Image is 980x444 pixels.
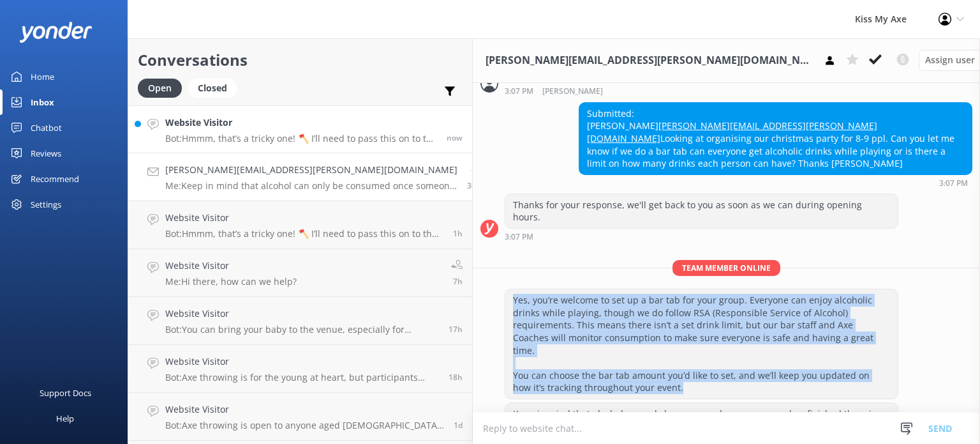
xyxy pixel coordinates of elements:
a: Website VisitorBot:Axe throwing is open to anyone aged [DEMOGRAPHIC_DATA] and over. [PERSON_NAME]... [128,393,472,441]
div: Reviews [31,141,61,166]
a: Website VisitorBot:Axe throwing is for the young at heart, but participants need to be 11 or olde... [128,345,472,393]
span: Team member online [672,260,780,276]
div: Closed [188,79,237,98]
p: Me: Keep in mind that alcohol can only be consumed once someone has finished throwing as well :) [165,180,457,192]
div: Keep in mind that alcohol can only be consumed once someone has finished throwing as well :) [505,403,898,437]
h4: [PERSON_NAME][EMAIL_ADDRESS][PERSON_NAME][DOMAIN_NAME] [165,163,457,177]
h4: Website Visitor [165,355,439,369]
a: [PERSON_NAME][EMAIL_ADDRESS][PERSON_NAME][DOMAIN_NAME]Me:Keep in mind that alcohol can only be co... [128,153,472,201]
span: Assign user [925,53,975,67]
h4: Website Visitor [165,307,439,321]
span: Sep 30 2025 10:13pm (UTC +10:00) Australia/Sydney [449,324,463,335]
div: Chatbot [31,115,62,141]
div: Settings [31,192,61,217]
span: [PERSON_NAME] [542,88,603,96]
h4: Website Visitor [165,402,444,417]
span: Oct 01 2025 03:48pm (UTC +10:00) Australia/Sydney [447,132,463,143]
div: Thanks for your response, we'll get back to you as soon as we can during opening hours. [505,194,898,228]
a: Website VisitorBot:Hmmm, that’s a tricky one! 🪓 I’ll need to pass this on to the Customer Service... [128,201,472,249]
h3: [PERSON_NAME][EMAIL_ADDRESS][PERSON_NAME][DOMAIN_NAME] [486,52,813,69]
p: Bot: Hmmm, that’s a tricky one! 🪓 I’ll need to pass this on to the Customer Service Team — someon... [165,133,437,144]
div: Oct 01 2025 03:07pm (UTC +10:00) Australia/Sydney [579,178,972,187]
a: Website VisitorMe:Hi there, how can we help?7h [128,249,472,297]
div: Submitted: [PERSON_NAME] Looking at organising our christmas party for 8-9 ppl. Can you let me kn... [579,103,972,174]
strong: 3:07 PM [505,88,533,96]
div: Recommend [31,166,79,192]
p: Me: Hi there, how can we help? [165,276,297,287]
div: Yes, you’re welcome to set up a bar tab for your group. Everyone can enjoy alcoholic drinks while... [505,289,898,399]
a: Website VisitorBot:Hmmm, that’s a tricky one! 🪓 I’ll need to pass this on to the Customer Service... [128,105,472,153]
div: Oct 01 2025 03:07pm (UTC +10:00) Australia/Sydney [505,232,898,241]
strong: 3:07 PM [505,233,533,241]
h4: Website Visitor [165,116,437,130]
p: Bot: Hmmm, that’s a tricky one! 🪓 I’ll need to pass this on to the Customer Service Team — someon... [165,228,443,240]
div: Inbox [31,89,54,115]
p: Bot: Axe throwing is for the young at heart, but participants need to be 11 or older and accompan... [165,372,439,383]
div: Oct 01 2025 03:07pm (UTC +10:00) Australia/Sydney [505,86,644,96]
a: Website VisitorBot:You can bring your baby to the venue, especially for activities like Glow Dart... [128,297,472,345]
h4: Website Visitor [165,211,443,225]
span: Oct 01 2025 03:12pm (UTC +10:00) Australia/Sydney [467,180,483,191]
span: Oct 01 2025 02:05pm (UTC +10:00) Australia/Sydney [453,228,463,239]
div: Home [31,64,54,89]
p: Bot: Axe throwing is open to anyone aged [DEMOGRAPHIC_DATA] and over. [PERSON_NAME] aged [DEMOGRA... [165,420,444,431]
img: yonder-white-logo.png [19,22,93,43]
span: Sep 30 2025 09:18pm (UTC +10:00) Australia/Sydney [449,372,463,383]
div: Open [138,79,182,98]
h4: Website Visitor [165,259,297,273]
span: Oct 01 2025 08:25am (UTC +10:00) Australia/Sydney [453,276,463,287]
span: Sep 30 2025 01:43pm (UTC +10:00) Australia/Sydney [454,420,463,431]
h2: Conversations [138,48,463,72]
a: Closed [188,80,243,95]
p: Bot: You can bring your baby to the venue, especially for activities like Glow Darts, Glow Golf, ... [165,324,439,335]
a: Open [138,80,188,95]
strong: 3:07 PM [939,180,968,187]
div: Support Docs [40,380,91,406]
a: [PERSON_NAME][EMAIL_ADDRESS][PERSON_NAME][DOMAIN_NAME] [587,119,877,144]
div: Help [56,406,74,431]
